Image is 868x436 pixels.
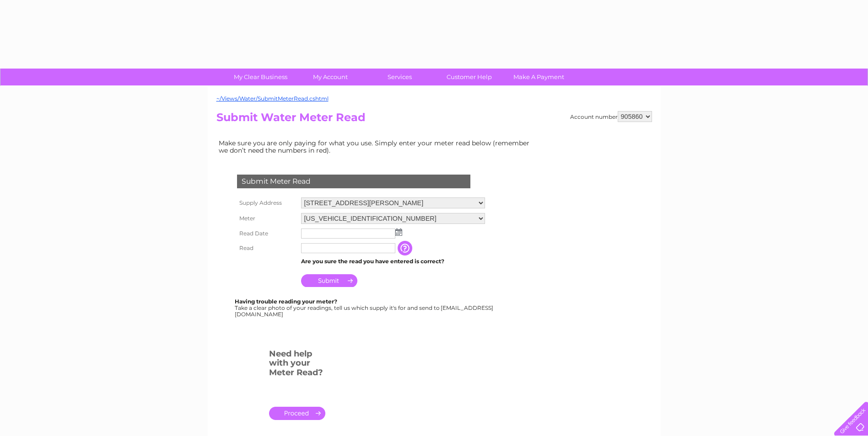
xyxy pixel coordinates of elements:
[237,175,470,188] div: Submit Meter Read
[501,69,577,85] a: Make A Payment
[395,229,402,236] img: ...
[235,298,337,305] b: Having trouble reading your meter?
[269,407,325,420] a: .
[235,195,299,211] th: Supply Address
[269,347,325,382] h3: Need help with your Meter Read?
[299,255,487,267] td: Are you sure the read you have entered is correct?
[235,241,299,255] th: Read
[301,274,357,287] input: Submit
[216,111,652,128] h2: Submit Water Meter Read
[431,69,507,85] a: Customer Help
[235,298,495,317] div: Take a clear photo of your readings, tell us which supply it's for and send to [EMAIL_ADDRESS][DO...
[216,137,537,156] td: Make sure you are only paying for what you use. Simply enter your meter read below (remember we d...
[223,69,298,85] a: My Clear Business
[398,241,414,255] input: Information
[235,226,299,241] th: Read Date
[362,69,437,85] a: Services
[292,69,368,85] a: My Account
[235,211,299,226] th: Meter
[570,111,652,122] div: Account number
[216,95,329,102] a: ~/Views/Water/SubmitMeterRead.cshtml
